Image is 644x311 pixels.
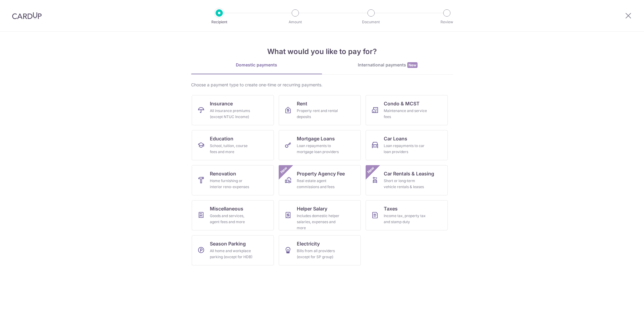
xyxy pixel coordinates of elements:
[210,213,253,225] div: Goods and services, agent fees and more
[297,170,345,177] span: Property Agency Fee
[366,130,448,160] a: Car LoansLoan repayments to car loan providers
[297,240,320,247] span: Electricity
[425,19,469,25] p: Review
[279,130,361,160] a: Mortgage LoansLoan repayments to mortgage loan providers
[191,62,322,68] div: Domestic payments
[210,240,246,247] span: Season Parking
[297,100,307,107] span: Rent
[192,200,274,230] a: MiscellaneousGoods and services, agent fees and more
[210,205,243,212] span: Miscellaneous
[366,165,448,195] a: Car Rentals & LeasingShort or long‑term vehicle rentals & leasesNew
[210,135,233,142] span: Education
[366,95,448,125] a: Condo & MCSTMaintenance and service fees
[297,248,340,260] div: Bills from all providers (except for SP group)
[384,213,427,225] div: Income tax, property tax and stamp duty
[279,235,361,265] a: ElectricityBills from all providers (except for SP group)
[384,135,407,142] span: Car Loans
[12,12,42,19] img: CardUp
[279,165,361,195] a: Property Agency FeeReal estate agent commissions and feesNew
[210,248,253,260] div: All home and workplace parking (except for HDB)
[279,200,361,230] a: Helper SalaryIncludes domestic helper salaries, expenses and more
[210,143,253,155] div: School, tuition, course fees and more
[384,100,420,107] span: Condo & MCST
[606,293,638,308] iframe: Opens a widget where you can find more information
[191,82,453,88] div: Choose a payment type to create one-time or recurring payments.
[210,170,236,177] span: Renovation
[384,143,427,155] div: Loan repayments to car loan providers
[297,213,340,231] div: Includes domestic helper salaries, expenses and more
[192,95,274,125] a: InsuranceAll insurance premiums (except NTUC Income)
[210,100,233,107] span: Insurance
[192,165,274,195] a: RenovationHome furnishing or interior reno-expenses
[197,19,242,25] p: Recipient
[366,200,448,230] a: TaxesIncome tax, property tax and stamp duty
[273,19,318,25] p: Amount
[384,108,427,120] div: Maintenance and service fees
[192,130,274,160] a: EducationSchool, tuition, course fees and more
[191,46,453,57] h4: What would you like to pay for?
[210,108,253,120] div: All insurance premiums (except NTUC Income)
[322,62,453,68] div: International payments
[297,205,327,212] span: Helper Salary
[384,205,398,212] span: Taxes
[384,170,434,177] span: Car Rentals & Leasing
[297,143,340,155] div: Loan repayments to mortgage loan providers
[297,108,340,120] div: Property rent and rental deposits
[407,62,418,68] span: New
[366,165,376,175] span: New
[192,235,274,265] a: Season ParkingAll home and workplace parking (except for HDB)
[279,165,289,175] span: New
[297,178,340,190] div: Real estate agent commissions and fees
[279,95,361,125] a: RentProperty rent and rental deposits
[349,19,393,25] p: Document
[297,135,335,142] span: Mortgage Loans
[384,178,427,190] div: Short or long‑term vehicle rentals & leases
[210,178,253,190] div: Home furnishing or interior reno-expenses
